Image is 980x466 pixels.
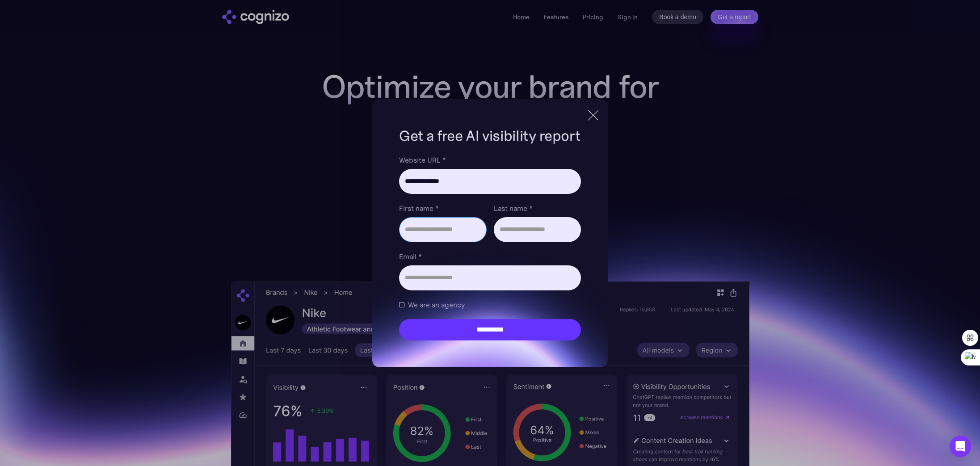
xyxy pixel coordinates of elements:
[399,203,486,214] label: First name *
[950,436,971,457] div: Open Intercom Messenger
[399,155,580,340] form: Brand Report Form
[399,126,580,146] h1: Get a free AI visibility report
[399,155,580,165] label: Website URL *
[494,203,581,214] label: Last name *
[399,251,580,262] label: Email *
[408,299,465,310] span: We are an agency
